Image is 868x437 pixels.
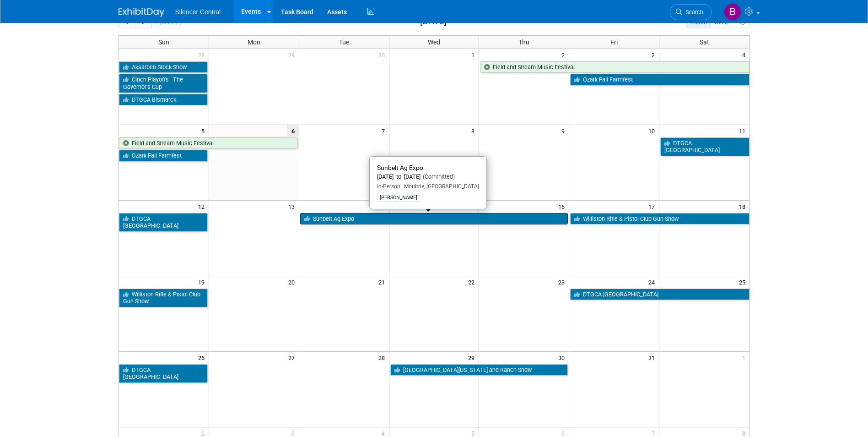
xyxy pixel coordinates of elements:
[119,74,208,93] a: Cinch Playoffs - The Governor’s Cup
[470,49,479,60] span: 1
[390,364,568,376] a: [GEOGRAPHIC_DATA][US_STATE] and Ranch Show
[119,94,208,106] a: DTGCA Bismarck
[421,173,455,180] span: (Committed)
[287,276,299,288] span: 20
[557,352,569,363] span: 30
[480,61,749,73] a: Field and Stream Music Festival
[738,125,749,137] span: 11
[377,173,479,181] div: [DATE] to [DATE]
[377,183,400,190] span: In-Person
[119,364,208,383] a: DTGCA [GEOGRAPHIC_DATA]
[119,150,208,162] a: Ozark Fall Farmfest
[197,276,209,288] span: 19
[557,276,569,288] span: 23
[377,194,420,202] div: [PERSON_NAME]
[119,8,164,17] img: ExhibitDay
[428,38,440,46] span: Wed
[119,61,208,73] a: Aksarben Stock Show
[561,49,569,60] span: 2
[300,213,568,225] a: Sunbelt Ag Expo
[651,49,659,60] span: 3
[197,49,209,60] span: 28
[738,276,749,288] span: 25
[647,352,659,363] span: 31
[287,352,299,363] span: 27
[377,276,389,288] span: 21
[561,125,569,137] span: 9
[570,74,749,86] a: Ozark Fall Farmfest
[377,164,423,171] span: Sunbelt Ag Expo
[467,276,479,288] span: 22
[119,289,208,307] a: Williston Rifle & Pistol Club Gun Show
[610,38,618,46] span: Fri
[200,125,209,137] span: 5
[467,352,479,363] span: 29
[570,289,749,300] a: DTGCA [GEOGRAPHIC_DATA]
[741,352,749,363] span: 1
[287,49,299,60] span: 29
[158,38,169,46] span: Sun
[377,49,389,60] span: 30
[197,201,209,212] span: 12
[339,38,349,46] span: Tue
[738,201,749,212] span: 18
[420,16,447,27] h2: [DATE]
[400,183,479,190] span: Moultrie, [GEOGRAPHIC_DATA]
[175,8,221,16] span: Silencer Central
[197,352,209,363] span: 26
[119,137,298,149] a: Field and Stream Music Festival
[557,201,569,212] span: 16
[700,38,709,46] span: Sat
[119,213,208,232] a: DTGCA [GEOGRAPHIC_DATA]
[647,276,659,288] span: 24
[248,38,260,46] span: Mon
[647,201,659,212] span: 17
[660,137,749,156] a: DTGCA [GEOGRAPHIC_DATA]
[518,38,529,46] span: Thu
[287,125,299,137] span: 6
[647,125,659,137] span: 10
[377,352,389,363] span: 28
[682,9,703,16] span: Search
[724,3,741,21] img: Billee Page
[470,125,479,137] span: 8
[741,49,749,60] span: 4
[381,125,389,137] span: 7
[287,201,299,212] span: 13
[570,213,749,225] a: Williston Rifle & Pistol Club Gun Show
[670,4,712,20] a: Search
